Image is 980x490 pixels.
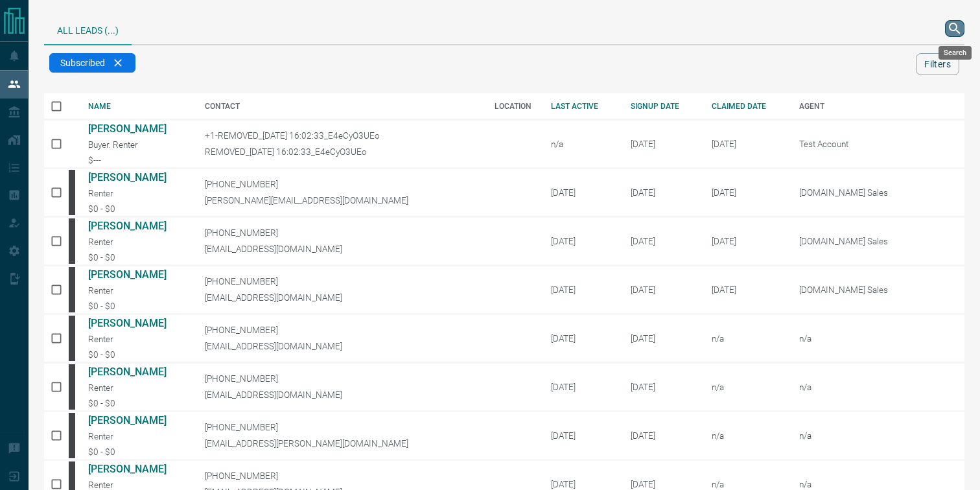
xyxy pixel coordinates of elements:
[88,301,185,311] div: $0 - $0
[88,122,185,135] a: [PERSON_NAME]
[88,382,113,393] span: Renter
[712,479,779,489] div: n/a
[88,317,185,329] a: [PERSON_NAME]
[69,316,75,361] div: mrloft.ca
[551,236,611,246] div: [DATE]
[88,102,185,111] div: NAME
[799,102,964,111] div: AGENT
[799,382,961,392] p: n/a
[712,285,779,295] div: February 19th 2025, 2:37:44 PM
[551,102,611,111] div: LAST ACTIVE
[88,139,138,150] span: Buyer. Renter
[551,333,611,344] div: [DATE]
[495,102,531,111] div: LOCATION
[205,422,475,432] p: [PHONE_NUMBER]
[88,414,185,426] a: [PERSON_NAME]
[205,325,475,335] p: [PHONE_NUMBER]
[88,366,185,378] a: [PERSON_NAME]
[551,479,611,489] div: [DATE]
[205,373,475,384] p: [PHONE_NUMBER]
[88,349,185,360] div: $0 - $0
[712,187,779,198] div: February 19th 2025, 2:37:44 PM
[551,430,611,441] div: [DATE]
[712,102,779,111] div: CLAIMED DATE
[88,334,113,344] span: Renter
[44,13,132,45] div: All Leads (...)
[631,139,692,149] div: September 1st 2015, 9:13:21 AM
[799,187,961,198] p: [DOMAIN_NAME] Sales
[69,267,75,312] div: mrloft.ca
[88,447,185,457] div: $0 - $0
[69,364,75,410] div: mrloft.ca
[631,285,692,295] div: October 12th 2008, 6:29:44 AM
[205,471,475,481] p: [PHONE_NUMBER]
[712,139,779,149] div: April 29th 2025, 4:45:30 PM
[49,53,135,73] div: Subscribed
[88,220,185,232] a: [PERSON_NAME]
[205,390,475,400] p: [EMAIL_ADDRESS][DOMAIN_NAME]
[712,382,779,392] div: n/a
[88,171,185,183] a: [PERSON_NAME]
[60,58,105,68] span: Subscribed
[88,285,113,296] span: Renter
[88,204,185,214] div: $0 - $0
[88,268,185,281] a: [PERSON_NAME]
[88,398,185,408] div: $0 - $0
[799,285,961,295] p: [DOMAIN_NAME] Sales
[205,102,475,111] div: CONTACT
[631,430,692,441] div: October 13th 2008, 7:44:16 PM
[205,146,475,157] p: REMOVED_[DATE] 16:02:33_E4eCyO3UEo
[945,20,964,37] button: search button
[205,195,475,205] p: [PERSON_NAME][EMAIL_ADDRESS][DOMAIN_NAME]
[88,431,113,441] span: Renter
[631,102,692,111] div: SIGNUP DATE
[939,46,972,60] div: Search
[205,341,475,351] p: [EMAIL_ADDRESS][DOMAIN_NAME]
[205,276,475,286] p: [PHONE_NUMBER]
[88,252,185,262] div: $0 - $0
[88,480,113,490] span: Renter
[205,438,475,449] p: [EMAIL_ADDRESS][PERSON_NAME][DOMAIN_NAME]
[205,130,475,141] p: +1-REMOVED_[DATE] 16:02:33_E4eCyO3UEo
[69,170,75,215] div: mrloft.ca
[631,479,692,489] div: October 13th 2008, 8:32:50 PM
[799,333,961,344] p: n/a
[205,179,475,189] p: [PHONE_NUMBER]
[69,218,75,264] div: mrloft.ca
[799,479,961,489] p: n/a
[69,413,75,458] div: mrloft.ca
[551,187,611,198] div: [DATE]
[88,155,185,165] div: $---
[88,188,113,198] span: Renter
[712,430,779,441] div: n/a
[631,236,692,246] div: October 11th 2008, 5:41:37 PM
[551,382,611,392] div: [DATE]
[551,139,611,149] div: n/a
[712,333,779,344] div: n/a
[205,227,475,238] p: [PHONE_NUMBER]
[551,285,611,295] div: [DATE]
[631,187,692,198] div: October 11th 2008, 12:32:56 PM
[205,244,475,254] p: [EMAIL_ADDRESS][DOMAIN_NAME]
[631,382,692,392] div: October 12th 2008, 3:01:27 PM
[631,333,692,344] div: October 12th 2008, 11:22:16 AM
[799,430,961,441] p: n/a
[205,292,475,303] p: [EMAIL_ADDRESS][DOMAIN_NAME]
[88,237,113,247] span: Renter
[916,53,959,75] button: Filters
[799,139,961,149] p: Test Account
[712,236,779,246] div: February 19th 2025, 2:37:44 PM
[88,463,185,475] a: [PERSON_NAME]
[799,236,961,246] p: [DOMAIN_NAME] Sales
